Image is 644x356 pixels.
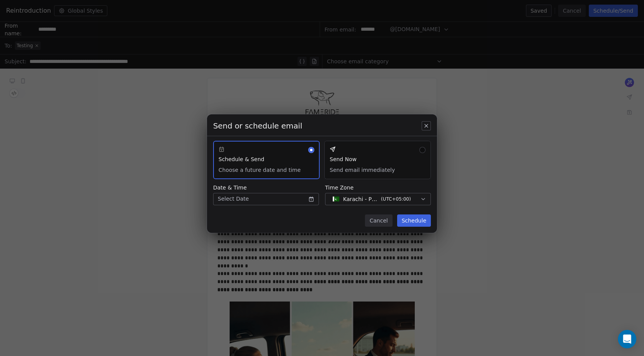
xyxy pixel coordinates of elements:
[343,195,378,203] span: Karachi - PKT
[213,120,302,131] span: Send or schedule email
[213,193,319,205] button: Select Date
[325,193,431,205] button: Karachi - PKT(UTC+05:00)
[213,184,319,191] span: Date & Time
[365,214,392,227] button: Cancel
[381,196,411,203] span: ( UTC+05:00 )
[397,214,431,227] button: Schedule
[325,184,431,191] span: Time Zone
[218,195,249,203] span: Select Date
